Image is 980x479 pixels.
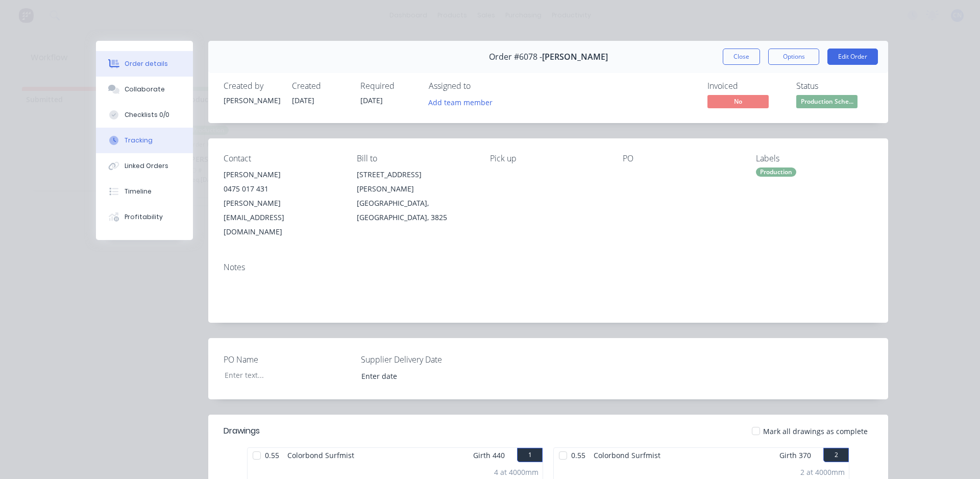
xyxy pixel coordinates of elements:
span: 0.55 [567,448,590,463]
button: Close [723,49,760,65]
div: Timeline [125,187,152,196]
div: Notes [224,262,873,272]
button: Tracking [96,128,193,153]
button: Edit Order [827,49,878,65]
label: Supplier Delivery Date [361,353,488,366]
div: Profitability [125,212,163,222]
button: Production Sche... [796,95,857,110]
div: 0475 017 431 [224,182,340,196]
button: Order details [96,51,193,77]
div: [PERSON_NAME] [224,95,280,106]
div: [PERSON_NAME]0475 017 431[PERSON_NAME][EMAIL_ADDRESS][DOMAIN_NAME] [224,167,340,239]
label: PO Name [224,353,351,366]
div: Checklists 0/0 [125,110,169,119]
span: Girth 440 [473,448,505,463]
button: Profitability [96,204,193,230]
div: Collaborate [125,85,165,94]
button: 2 [823,448,849,462]
div: [PERSON_NAME][EMAIL_ADDRESS][DOMAIN_NAME] [224,196,340,239]
span: 0.55 [261,448,283,463]
div: Status [796,81,873,91]
div: 4 at 4000mm [494,467,538,477]
div: 2 at 4000mm [800,467,845,477]
button: Checklists 0/0 [96,102,193,128]
div: Created by [224,81,280,91]
div: Order details [125,59,168,68]
span: Production Sche... [796,95,857,108]
div: Linked Orders [125,161,168,171]
div: Tracking [125,136,153,145]
div: Created [292,81,348,91]
div: Labels [756,154,873,163]
span: [DATE] [292,95,314,105]
span: Mark all drawings as complete [763,426,868,437]
input: Enter date [354,368,481,384]
span: Order #6078 - [489,52,542,62]
span: [DATE] [360,95,383,105]
div: [STREET_ADDRESS] [357,167,474,182]
div: Assigned to [429,81,531,91]
div: [PERSON_NAME][GEOGRAPHIC_DATA], [GEOGRAPHIC_DATA], 3825 [357,182,474,225]
div: Bill to [357,154,474,163]
div: Required [360,81,416,91]
div: Pick up [490,154,607,163]
div: Invoiced [707,81,784,91]
span: Colorbond Surfmist [283,448,358,463]
span: Colorbond Surfmist [590,448,665,463]
button: Linked Orders [96,153,193,179]
button: Options [768,49,819,65]
button: Collaborate [96,77,193,102]
div: [PERSON_NAME] [224,167,340,182]
span: [PERSON_NAME] [542,52,608,62]
div: [STREET_ADDRESS][PERSON_NAME][GEOGRAPHIC_DATA], [GEOGRAPHIC_DATA], 3825 [357,167,474,225]
button: 1 [517,448,543,462]
button: Add team member [423,95,498,109]
button: Timeline [96,179,193,204]
div: Production [756,167,796,177]
span: No [707,95,769,108]
div: Contact [224,154,340,163]
div: Drawings [224,425,260,437]
span: Girth 370 [779,448,811,463]
div: PO [623,154,740,163]
button: Add team member [429,95,498,109]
